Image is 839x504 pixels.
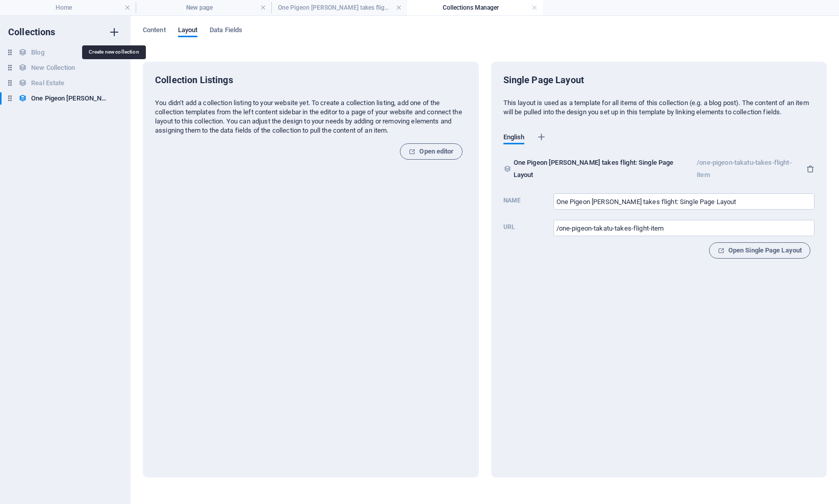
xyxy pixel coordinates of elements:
[400,143,462,160] button: Open editor
[155,98,467,135] p: You didn‘t add a collection listing to your website yet. To create a collection listing, add one ...
[514,157,695,181] p: One Pigeon [PERSON_NAME] takes flight: Single Page Layout
[503,74,584,86] h6: Single Page Layout
[31,92,108,105] h6: One Pigeon Takatu takes flight
[709,242,810,259] button: Open Single Page Layout
[503,196,521,205] p: Name of the Single Page Layout
[409,145,453,158] span: Open editor
[806,165,815,173] button: Delete
[407,2,543,13] h4: Collections Manager
[143,24,166,38] span: Content
[503,131,525,145] span: English
[503,98,815,117] p: This layout is used as a template for all items of this collection (e.g. a blog post). The conten...
[271,2,407,13] h4: One Pigeon [PERSON_NAME] takes flight: Single Page Layout
[210,24,242,38] span: Data Fields
[178,24,198,38] span: Layout
[697,157,804,181] p: /one-pigeon-takatu-takes-flight-item
[503,223,515,231] p: To display a collection item this prefix URL is added in front of each item slug. E.g. If we add ...
[31,77,64,89] h6: Real Estate
[31,46,44,59] h6: Blog
[136,2,271,13] h4: New page
[8,26,56,38] h6: Collections
[31,62,75,74] h6: New Collection
[155,74,467,86] h6: Collection Listings
[553,193,815,210] input: Name
[718,244,802,257] span: Open Single Page Layout
[553,220,815,236] input: Url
